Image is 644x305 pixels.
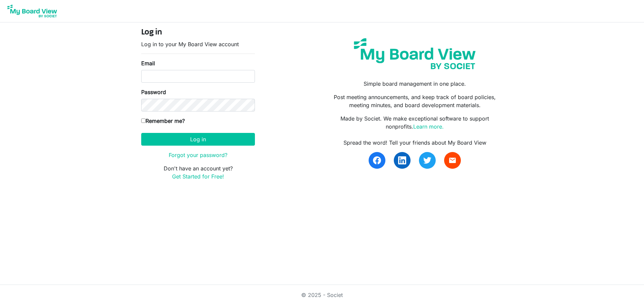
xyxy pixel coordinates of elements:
img: facebook.svg [373,156,381,164]
div: Spread the word! Tell your friends about My Board View [327,139,503,147]
button: Log in [141,133,255,146]
img: my-board-view-societ.svg [349,33,481,74]
a: © 2025 - Societ [301,292,343,298]
p: Simple board management in one place. [327,80,503,88]
label: Password [141,88,166,96]
p: Don't have an account yet? [141,164,255,180]
p: Log in to your My Board View account [141,40,255,48]
img: linkedin.svg [398,156,406,164]
a: Learn more. [413,123,444,130]
p: Post meeting announcements, and keep track of board policies, meeting minutes, and board developm... [327,93,503,109]
p: Made by Societ. We make exceptional software to support nonprofits. [327,115,503,131]
span: email [448,156,457,164]
a: email [444,152,461,169]
img: twitter.svg [423,156,431,164]
label: Email [141,59,155,67]
h4: Log in [141,28,255,37]
a: Get Started for Free! [172,173,224,180]
img: My Board View Logo [5,3,59,19]
a: Forgot your password? [169,152,227,158]
label: Remember me? [141,117,185,125]
input: Remember me? [141,119,146,123]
